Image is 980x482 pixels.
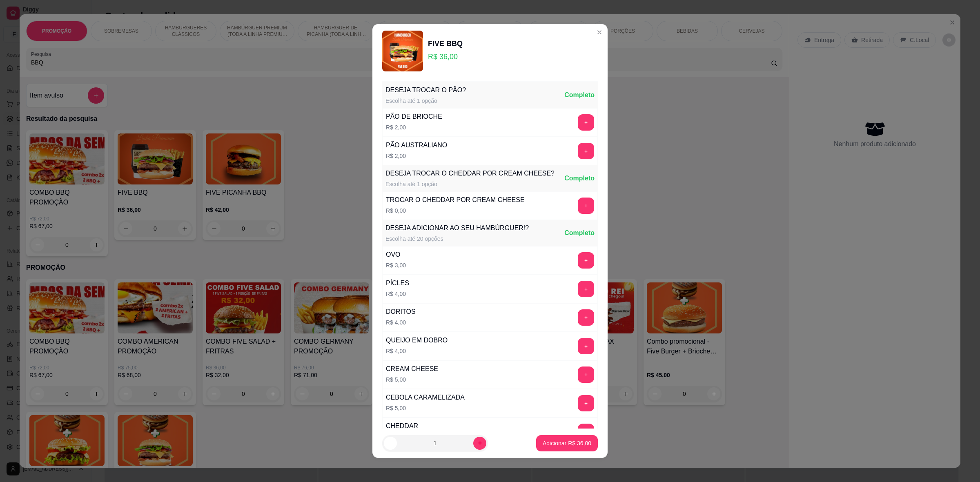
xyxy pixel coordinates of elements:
p: R$ 2,00 [386,123,442,131]
div: CHEDDAR [386,421,418,431]
div: DESEJA TROCAR O PÃO? [385,85,466,95]
button: decrease-product-quantity [384,437,397,450]
button: add [578,281,594,297]
div: OVO [386,250,406,260]
div: PÍCLES [386,278,409,288]
p: R$ 4,00 [386,347,448,355]
button: add [578,309,594,326]
p: R$ 5,00 [386,375,438,384]
button: add [578,395,594,411]
div: PÃO AUSTRALIANO [386,140,447,150]
div: FIVE BBQ [428,38,463,49]
p: R$ 0,00 [386,207,525,215]
button: add [578,114,594,131]
p: R$ 4,00 [386,290,409,298]
div: PÃO DE BRIOCHE [386,112,442,122]
button: add [578,252,594,269]
button: Close [593,26,606,39]
button: add [578,198,594,214]
div: TROCAR O CHEDDAR POR CREAM CHEESE [386,195,525,205]
p: R$ 36,00 [428,51,463,62]
div: Completo [564,90,595,100]
div: DESEJA TROCAR O CHEDDAR POR CREAM CHEESE? [385,169,555,178]
div: QUEIJO EM DOBRO [386,335,448,345]
button: increase-product-quantity [473,437,486,450]
p: Adicionar R$ 36,00 [543,439,591,447]
div: CEBOLA CARAMELIZADA [386,393,465,402]
div: DESEJA ADICIONAR AO SEU HAMBÚRGUER!? [385,223,529,233]
p: R$ 2,00 [386,152,447,160]
button: add [578,424,594,440]
img: product-image [382,31,423,71]
button: add [578,366,594,383]
div: CREAM CHEESE [386,364,438,374]
div: Escolha até 20 opções [385,235,529,243]
div: Escolha até 1 opção [385,180,555,188]
p: R$ 5,00 [386,404,465,412]
button: Adicionar R$ 36,00 [536,435,598,451]
button: add [578,338,594,354]
p: R$ 3,00 [386,261,406,269]
div: Completo [564,228,595,238]
div: Completo [564,173,595,183]
div: Escolha até 1 opção [385,97,466,105]
div: DORITOS [386,307,416,317]
p: R$ 4,00 [386,318,416,327]
button: add [578,143,594,159]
